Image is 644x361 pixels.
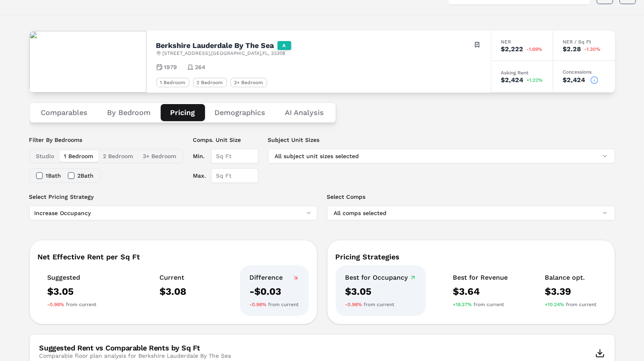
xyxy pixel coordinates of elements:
div: 2 Bedroom [193,78,227,87]
button: Comparables [31,104,98,121]
label: 1 Bath [46,173,61,178]
div: Balance opt. [545,274,597,282]
button: All subject unit sizes selected [268,149,615,163]
div: from current [453,301,508,308]
span: -0.98% [48,301,65,308]
span: +1.22% [527,78,543,83]
div: Comparable floor plan analysis for Berkshire Lauderdale By The Sea [39,352,231,360]
div: A [277,41,291,50]
label: 2 Bath [78,173,94,178]
button: Pricing [161,104,205,121]
div: NER [501,39,543,44]
input: Sq Ft [211,168,258,183]
div: -$0.03 [250,285,299,298]
span: 264 [195,63,206,71]
span: -1.69% [527,47,543,52]
div: Pricing Strategies [336,253,607,261]
div: Suggested Rent vs Comparable Rents by Sq Ft [39,344,231,352]
div: Best for Occupancy [345,274,416,282]
div: $3.39 [545,285,597,298]
label: Min. [193,149,206,163]
div: $2,424 [563,77,585,83]
div: Net Effective Rent per Sq Ft [38,253,309,261]
div: Best for Revenue [453,274,508,282]
button: All comps selected [327,206,615,220]
div: $2.28 [563,46,581,52]
button: By Bedroom [98,104,161,121]
div: from current [545,301,597,308]
div: from current [48,301,97,308]
h2: Berkshire Lauderdale By The Sea [156,42,274,49]
div: $3.05 [345,285,416,298]
label: Comps. Unit Size [193,136,258,144]
span: -0.98% [345,301,362,308]
span: +10.24% [545,301,565,308]
div: $3.05 [48,285,97,298]
div: $2,222 [501,46,524,52]
button: 1 Bedroom [59,150,98,162]
button: 2 Bedroom [98,150,138,162]
div: Concessions [563,70,605,74]
div: 3+ Bedroom [230,78,267,87]
label: Max. [193,168,206,183]
span: [STREET_ADDRESS] , [GEOGRAPHIC_DATA] , FL , 33308 [163,50,286,57]
span: +18.37% [453,301,472,308]
div: Current [160,274,187,282]
button: Demographics [205,104,275,121]
div: $2,424 [501,77,524,83]
div: from current [250,301,299,308]
div: Asking Rent [501,70,543,75]
div: $3.64 [453,285,508,298]
button: 3+ Bedroom [138,150,181,162]
button: AI Analysis [275,104,334,121]
label: Select Pricing Strategy [29,193,317,201]
label: Subject Unit Sizes [268,136,615,144]
label: Filter By Bedrooms [29,136,183,144]
div: Difference [250,274,299,282]
span: -1.30% [585,47,601,52]
div: $3.08 [160,285,187,298]
span: -0.98% [250,301,267,308]
button: Studio [31,150,59,162]
span: 1979 [164,63,177,71]
input: Sq Ft [211,149,258,163]
div: Suggested [48,274,97,282]
div: 1 Bedroom [156,78,190,87]
div: from current [345,301,416,308]
div: NER / Sq Ft [563,39,605,44]
label: Select Comps [327,193,615,201]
